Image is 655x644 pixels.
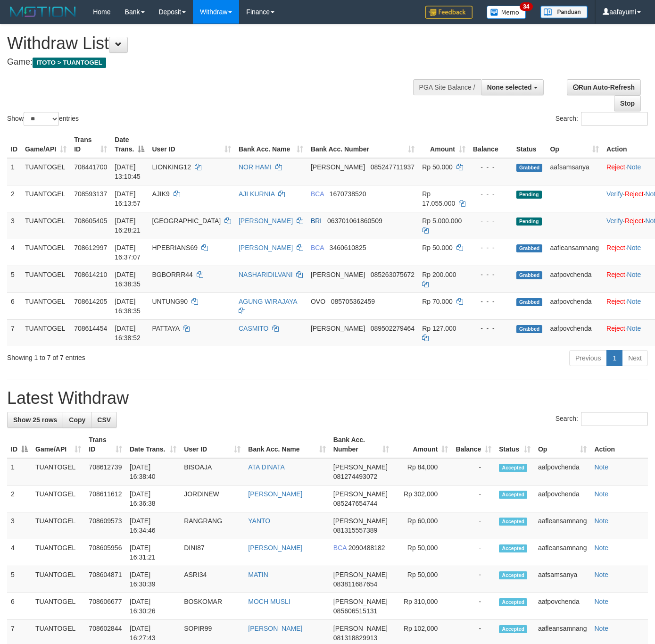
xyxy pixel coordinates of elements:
[85,512,126,539] td: 708609573
[21,239,70,266] td: TUANTOGEL
[21,293,70,319] td: TUANTOGEL
[594,463,608,471] a: Note
[152,271,192,278] span: BGBORRR44
[239,163,272,171] a: NOR HAMI
[244,431,330,458] th: Bank Acc. Name: activate to sort column ascending
[21,266,70,293] td: TUANTOGEL
[534,512,591,539] td: aafleansamnang
[235,131,307,158] th: Bank Acc. Name: activate to sort column ascending
[581,412,648,426] input: Search:
[7,349,266,362] div: Showing 1 to 7 of 7 entries
[21,185,70,212] td: TUANTOGEL
[606,217,623,225] a: Verify
[239,325,269,332] a: CASMITO
[627,298,641,305] a: Note
[534,458,591,485] td: aafpovchenda
[97,416,111,424] span: CSV
[452,512,495,539] td: -
[333,473,377,480] span: Copy 081274493072 to clipboard
[7,58,427,67] h4: Game:
[7,131,21,158] th: ID
[311,217,322,225] span: BRI
[91,412,117,428] a: CSV
[487,84,532,91] span: None selected
[7,319,21,346] td: 7
[7,389,648,408] h1: Latest Withdraw
[606,244,625,251] a: Reject
[333,527,377,534] span: Copy 081315557389 to clipboard
[473,243,509,252] div: - - -
[115,271,141,288] span: [DATE] 16:38:35
[333,500,377,507] span: Copy 085247654744 to clipboard
[115,244,141,261] span: [DATE] 16:37:07
[74,325,107,332] span: 708614454
[625,190,644,198] a: Reject
[371,325,415,332] span: Copy 089502279464 to clipboard
[239,190,274,198] a: AJI KURNIA
[393,512,452,539] td: Rp 60,000
[452,431,495,458] th: Balance: activate to sort column ascending
[622,350,648,366] a: Next
[74,298,107,305] span: 708614205
[180,566,244,593] td: ASRI34
[115,298,141,315] span: [DATE] 16:38:35
[487,6,526,19] img: Button%20Memo.svg
[534,485,591,512] td: aafpovchenda
[540,6,588,18] img: panduan.png
[7,185,21,212] td: 2
[126,593,180,620] td: [DATE] 16:30:26
[7,158,21,185] td: 1
[499,625,527,633] span: Accepted
[393,566,452,593] td: Rp 50,000
[473,270,509,279] div: - - -
[393,431,452,458] th: Amount: activate to sort column ascending
[546,266,603,293] td: aafpovchenda
[32,593,85,620] td: TUANTOGEL
[627,163,641,171] a: Note
[606,271,625,278] a: Reject
[499,518,527,526] span: Accepted
[180,593,244,620] td: BOSKOMAR
[115,190,141,207] span: [DATE] 16:13:57
[7,485,32,512] td: 2
[152,217,221,225] span: [GEOGRAPHIC_DATA]
[311,190,324,198] span: BCA
[152,244,197,251] span: HPEBRIANS69
[152,163,191,171] span: LIONKING12
[627,325,641,332] a: Note
[590,431,648,458] th: Action
[311,298,325,305] span: OVO
[567,79,641,95] a: Run Auto-Refresh
[115,217,141,234] span: [DATE] 16:28:21
[7,34,427,53] h1: Withdraw List
[393,485,452,512] td: Rp 302,000
[111,131,148,158] th: Date Trans.: activate to sort column descending
[452,593,495,620] td: -
[393,539,452,566] td: Rp 50,000
[418,131,469,158] th: Amount: activate to sort column ascending
[180,458,244,485] td: BISOAJA
[413,79,481,95] div: PGA Site Balance /
[248,463,285,471] a: ATA DINATA
[311,271,365,278] span: [PERSON_NAME]
[594,571,608,578] a: Note
[606,350,622,366] a: 1
[348,544,385,552] span: Copy 2090488182 to clipboard
[126,566,180,593] td: [DATE] 16:30:39
[516,325,543,333] span: Grabbed
[32,566,85,593] td: TUANTOGEL
[393,593,452,620] td: Rp 310,000
[422,271,456,278] span: Rp 200.000
[422,190,455,207] span: Rp 17.055.000
[499,544,527,552] span: Accepted
[422,298,453,305] span: Rp 70.000
[180,539,244,566] td: DINI87
[13,416,57,424] span: Show 25 rows
[7,593,32,620] td: 6
[32,539,85,566] td: TUANTOGEL
[499,571,527,579] span: Accepted
[126,458,180,485] td: [DATE] 16:38:40
[248,571,268,578] a: MATIN
[333,490,388,498] span: [PERSON_NAME]
[152,325,179,332] span: PATTAYA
